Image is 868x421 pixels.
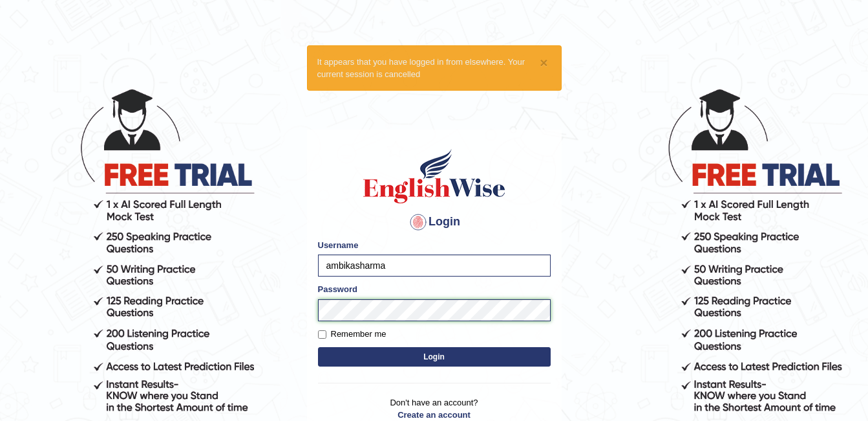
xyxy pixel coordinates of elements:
button: × [540,56,547,69]
img: Logo of English Wise sign in for intelligent practice with AI [361,147,508,205]
button: Login [318,347,551,367]
a: Create an account [318,409,551,421]
label: Remember me [318,328,386,341]
label: Password [318,283,357,295]
h4: Login [318,212,551,233]
input: Remember me [318,330,326,339]
label: Username [318,239,359,251]
div: It appears that you have logged in from elsewhere. Your current session is cancelled [307,45,562,91]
